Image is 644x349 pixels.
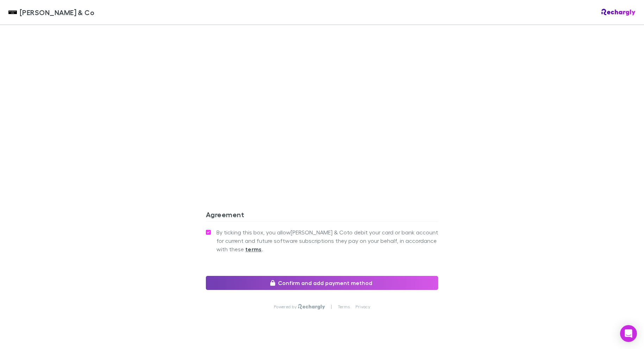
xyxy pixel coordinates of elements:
span: By ticking this box, you allow [PERSON_NAME] & Co to debit your card or bank account for current ... [216,228,438,253]
div: Open Intercom Messenger [620,325,637,342]
strong: terms [245,246,262,253]
a: Terms [338,304,350,310]
iframe: Secure address input frame [204,16,440,178]
a: Privacy [355,304,370,310]
button: Confirm and add payment method [206,276,438,290]
span: [PERSON_NAME] & Co [20,7,94,18]
p: Powered by [274,304,298,310]
h3: Agreement [206,210,438,221]
img: Rechargly Logo [298,304,325,310]
img: Shaddock & Co's Logo [8,8,17,17]
img: Rechargly Logo [601,9,636,16]
p: | [331,304,332,310]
